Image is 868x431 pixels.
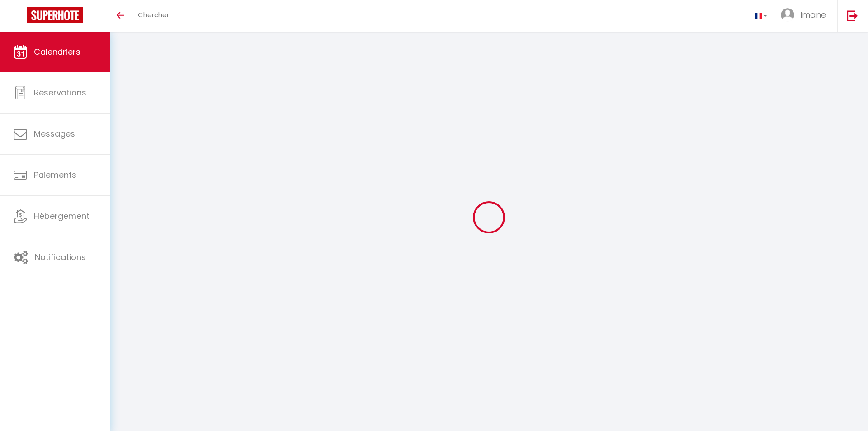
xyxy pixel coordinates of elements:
[35,251,86,263] span: Notifications
[34,46,80,57] span: Calendriers
[27,7,83,23] img: Super Booking
[34,128,75,139] span: Messages
[138,10,169,19] span: Chercher
[781,8,794,22] img: ...
[34,169,76,180] span: Paiements
[34,87,86,98] span: Réservations
[800,9,826,20] span: Imane
[34,210,90,222] span: Hébergement
[847,10,858,21] img: logout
